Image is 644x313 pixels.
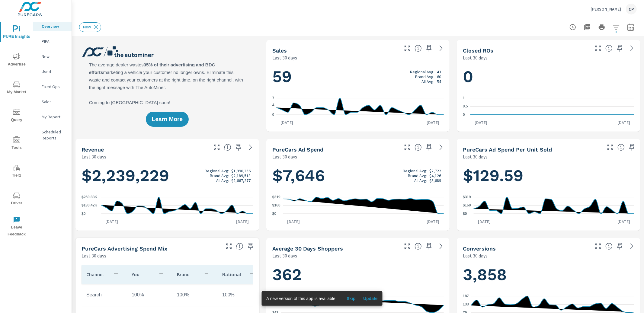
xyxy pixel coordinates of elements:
[177,271,198,277] p: Brand
[272,103,274,107] text: 4
[463,54,488,61] p: Last 30 days
[463,146,552,153] h5: PureCars Ad Spend Per Unit Sold
[272,212,277,216] text: $0
[272,195,280,199] text: $319
[613,219,634,225] p: [DATE]
[82,165,253,186] h1: $2,239,229
[132,271,153,277] p: You
[82,212,86,216] text: $0
[272,54,297,61] p: Last 30 days
[101,219,122,225] p: [DATE]
[581,21,593,33] button: "Export Report to PDF"
[605,243,613,250] span: The number of dealer-specified goals completed by a visitor. [Source: This data is provided by th...
[42,129,67,141] p: Scheduled Reports
[272,66,444,87] h1: 59
[424,43,434,53] span: Save this to your personalized report
[246,241,255,251] span: Save this to your personalized report
[42,38,67,44] p: PIPA
[272,153,297,160] p: Last 30 days
[403,168,427,173] p: Regional Avg:
[429,178,441,183] p: $3,689
[272,203,280,207] text: $160
[436,241,446,251] a: See more details in report
[463,294,469,298] text: 187
[424,241,434,251] span: Save this to your personalized report
[415,144,422,151] span: Total cost of media for all PureCars channels for the selected dealership group over the selected...
[222,271,243,277] p: National
[415,45,422,52] span: Number of vehicles sold by the dealership over the selected date range. [Source: This data is sou...
[463,165,634,186] h1: $129.59
[236,243,243,250] span: This table looks at how you compare to the amount of budget you spend per channel as opposed to y...
[593,43,603,53] button: Make Fullscreen
[272,252,297,259] p: Last 30 days
[234,142,243,152] span: Save this to your personalized report
[627,241,637,251] a: See more details in report
[463,113,465,117] text: 0
[596,21,608,33] button: Print Report
[82,153,106,160] p: Last 30 days
[172,287,217,302] td: 100%
[474,219,495,225] p: [DATE]
[2,136,31,151] span: Tools
[463,252,488,259] p: Last 30 days
[276,120,297,126] p: [DATE]
[615,241,625,251] span: Save this to your personalized report
[463,96,465,100] text: 1
[283,219,304,225] p: [DATE]
[42,84,67,90] p: Fixed Ops
[2,25,31,40] span: PURE Insights
[429,168,441,173] p: $2,722
[82,245,167,252] h5: PureCars Advertising Spend Mix
[266,296,337,301] span: A new version of this app is available!
[402,241,412,251] button: Make Fullscreen
[591,6,621,12] p: [PERSON_NAME]
[205,168,229,173] p: Regional Avg:
[627,43,637,53] a: See more details in report
[33,127,72,142] div: Scheduled Reports
[429,173,441,178] p: $4,126
[625,21,637,33] button: Select Date Range
[217,287,263,302] td: 100%
[42,69,67,75] p: Used
[152,117,183,122] span: Learn More
[410,69,434,74] p: Regional Avg:
[402,142,412,152] button: Make Fullscreen
[82,287,127,302] td: Search
[463,302,469,307] text: 133
[615,43,625,53] span: Save this to your personalized report
[605,142,615,152] button: Make Fullscreen
[224,241,234,251] button: Make Fullscreen
[463,245,496,252] h5: Conversions
[42,99,67,105] p: Sales
[272,264,444,285] h1: 362
[82,203,97,208] text: $130.42K
[232,219,253,225] p: [DATE]
[33,97,72,106] div: Sales
[463,47,493,54] h5: Closed ROs
[613,120,634,126] p: [DATE]
[0,18,33,240] div: nav menu
[437,74,441,79] p: 60
[463,153,488,160] p: Last 30 days
[33,67,72,76] div: Used
[127,287,172,302] td: 100%
[33,37,72,46] div: PIPA
[272,146,324,153] h5: PureCars Ad Spend
[33,112,72,121] div: My Report
[436,142,446,152] a: See more details in report
[415,74,434,79] p: Brand Avg:
[79,22,101,32] div: New
[424,142,434,152] span: Save this to your personalized report
[341,294,361,303] button: Skip
[610,21,622,33] button: Apply Filters
[463,66,634,87] h1: 0
[272,47,287,54] h5: Sales
[605,45,613,52] span: Number of Repair Orders Closed by the selected dealership group over the selected time range. [So...
[436,43,446,53] a: See more details in report
[216,178,229,183] p: All Avg:
[363,296,378,301] span: Update
[272,165,444,186] h1: $7,646
[593,241,603,251] button: Make Fullscreen
[617,144,625,151] span: Average cost of advertising per each vehicle sold at the dealer over the selected date range. The...
[437,69,441,74] p: 43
